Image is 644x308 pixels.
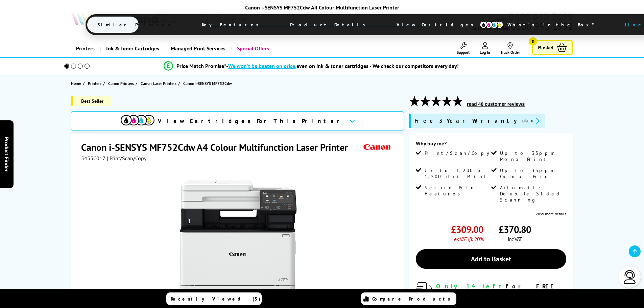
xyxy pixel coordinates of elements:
[280,17,379,33] span: Product Details
[538,43,553,52] span: Basket
[108,80,136,87] a: Canon Printers
[425,150,494,156] span: Print/Scan/Copy
[480,42,490,55] a: Log In
[176,63,226,69] span: Price Match Promise*
[529,37,537,46] span: 0
[71,40,100,57] a: Printers
[141,80,176,87] span: Canon Laser Printers
[3,137,10,171] span: Product Finder
[480,21,503,28] img: cmyk-icon.svg
[228,63,296,69] span: We won’t be beaten on price,
[231,40,274,57] a: Special Offers
[87,17,184,33] span: Similar Printers
[425,167,490,180] span: Up to 1,200 x 1,200 dpi Print
[372,296,454,302] span: Compare Products
[386,16,490,33] span: View Cartridges
[535,211,566,216] a: View more details
[192,17,272,33] span: Key Features
[121,115,154,125] img: View Cartridges
[172,175,305,308] img: Canon i-SENSYS MF752Cdw
[88,80,101,87] span: Printers
[499,223,531,236] span: £370.80
[100,40,164,57] a: Ink & Toner Cartridges
[171,296,261,302] span: Recently Viewed (5)
[183,80,234,87] a: Canon i-SENSYS MF752Cdw
[436,282,566,298] div: for FREE Next Day Delivery
[107,155,146,162] span: | Print/Scan/Copy
[500,150,565,162] span: Up to 33ppm Mono Print
[81,141,355,153] h1: Canon i-SENSYS MF752Cdw A4 Colour Multifunction Laser Printer
[500,167,565,180] span: Up to 33ppm Colour Print
[106,40,159,57] span: Ink & Toner Cartridges
[166,292,262,305] a: Recently Viewed (5)
[623,270,637,284] img: user-headset-light.svg
[500,185,565,203] span: Automatic Double Sided Scanning
[226,63,459,69] div: - even on ink & toner cartridges - We check our competitors every day!
[183,80,232,87] span: Canon i-SENSYS MF752Cdw
[457,42,470,55] a: Support
[362,141,393,153] img: Canon
[416,140,566,150] div: Why buy me?
[81,155,105,162] span: 5455C017
[55,60,568,72] li: modal_Promise
[141,80,178,87] a: Canon Laser Printers
[454,236,483,242] span: ex VAT @ 20%
[108,80,134,87] span: Canon Printers
[451,223,483,236] span: £309.00
[71,96,112,106] span: Best Seller
[425,185,490,197] span: Secure Print Features
[88,80,103,87] a: Printers
[520,117,542,125] button: promo-description
[480,50,490,55] span: Log In
[457,50,470,55] span: Support
[71,80,81,87] span: Home
[508,236,522,242] span: inc VAT
[361,292,456,305] a: Compare Products
[532,40,573,55] a: Basket 0
[500,42,520,55] a: Track Order
[436,282,506,290] span: Only 14 left
[158,117,344,125] span: View Cartridges For This Printer
[71,80,83,87] a: Home
[465,101,527,107] button: read 40 customer reviews
[497,17,611,33] span: What’s in the Box?
[86,4,559,11] div: Canon i-SENSYS MF752Cdw A4 Colour Multifunction Laser Printer
[164,40,231,57] a: Managed Print Services
[416,249,566,269] a: Add to Basket
[414,117,517,125] span: Free 3 Year Warranty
